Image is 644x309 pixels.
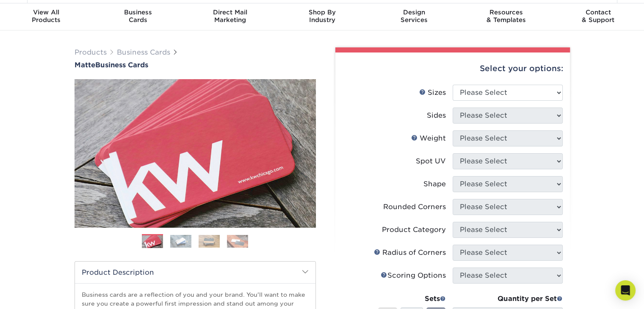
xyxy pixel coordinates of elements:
[92,3,184,30] a: BusinessCards
[92,8,184,16] span: Business
[552,8,644,16] span: Contact
[460,3,552,30] a: Resources& Templates
[276,3,368,30] a: Shop ByIndustry
[184,3,276,30] a: Direct MailMarketing
[423,179,446,189] div: Shape
[368,8,460,24] div: Services
[552,8,644,24] div: & Support
[184,8,276,24] div: Marketing
[184,8,276,16] span: Direct Mail
[419,88,446,98] div: Sizes
[75,61,95,69] span: Matte
[460,8,552,16] span: Resources
[411,133,446,143] div: Weight
[383,202,446,212] div: Rounded Corners
[378,294,446,304] div: Sets
[374,248,446,258] div: Radius of Corners
[117,48,170,56] a: Business Cards
[142,231,163,252] img: Business Cards 01
[552,3,644,30] a: Contact& Support
[75,48,107,56] a: Products
[75,262,315,283] h2: Product Description
[382,225,446,235] div: Product Category
[170,235,191,248] img: Business Cards 02
[416,156,446,166] div: Spot UV
[75,33,316,274] img: Matte 01
[615,280,636,301] div: Open Intercom Messenger
[199,235,220,248] img: Business Cards 03
[342,52,563,85] div: Select your options:
[276,8,368,16] span: Shop By
[75,61,316,69] h1: Business Cards
[75,61,316,69] a: MatteBusiness Cards
[368,3,460,30] a: DesignServices
[453,294,563,304] div: Quantity per Set
[427,110,446,121] div: Sides
[276,8,368,24] div: Industry
[92,8,184,24] div: Cards
[381,270,446,281] div: Scoring Options
[227,235,248,248] img: Business Cards 04
[460,8,552,24] div: & Templates
[368,8,460,16] span: Design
